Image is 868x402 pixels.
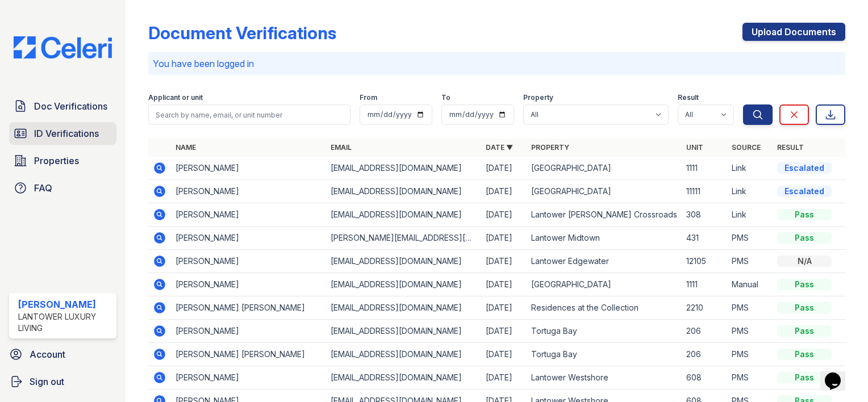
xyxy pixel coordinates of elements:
span: FAQ [34,181,52,195]
div: Document Verifications [148,23,336,43]
td: [DATE] [481,180,527,203]
div: Pass [777,372,832,383]
a: Name [176,143,196,152]
div: Pass [777,232,832,244]
a: Source [732,143,761,152]
td: [DATE] [481,320,527,343]
span: Sign out [30,375,64,388]
td: [PERSON_NAME] [171,273,326,296]
td: 308 [682,203,727,227]
img: CE_Logo_Blue-a8612792a0a2168367f1c8372b55b34899dd931a85d93a1a3d3e32e68fde9ad4.png [5,36,121,58]
a: Unit [686,143,703,152]
td: 206 [682,343,727,366]
a: Doc Verifications [9,95,116,118]
td: 431 [682,227,727,250]
div: Pass [777,302,832,313]
td: [PERSON_NAME] [171,203,326,227]
td: Link [727,180,773,203]
td: [PERSON_NAME] [PERSON_NAME] [171,296,326,320]
p: You have been logged in [153,57,841,70]
label: Result [678,93,699,102]
td: [DATE] [481,203,527,227]
a: Account [5,343,121,366]
span: ID Verifications [34,127,99,140]
a: Upload Documents [742,23,845,41]
span: Doc Verifications [34,99,107,113]
td: Lantower Edgewater [527,250,682,273]
td: [DATE] [481,273,527,296]
td: Lantower [PERSON_NAME] Crossroads [527,203,682,227]
td: [PERSON_NAME] [171,157,326,180]
label: To [441,93,450,102]
td: PMS [727,250,773,273]
td: 2210 [682,296,727,320]
td: [PERSON_NAME] [171,180,326,203]
td: 608 [682,366,727,390]
td: 11111 [682,180,727,203]
td: PMS [727,366,773,390]
td: [DATE] [481,250,527,273]
td: Link [727,157,773,180]
div: Pass [777,349,832,360]
td: Link [727,203,773,227]
td: 1111 [682,273,727,296]
td: [GEOGRAPHIC_DATA] [527,157,682,180]
td: [EMAIL_ADDRESS][DOMAIN_NAME] [326,366,481,390]
td: [PERSON_NAME] [171,250,326,273]
td: [EMAIL_ADDRESS][DOMAIN_NAME] [326,157,481,180]
td: [DATE] [481,343,527,366]
td: [DATE] [481,366,527,390]
td: [GEOGRAPHIC_DATA] [527,273,682,296]
td: [EMAIL_ADDRESS][DOMAIN_NAME] [326,203,481,227]
td: Lantower Westshore [527,366,682,390]
div: Escalated [777,162,832,174]
td: Lantower Midtown [527,227,682,250]
td: [EMAIL_ADDRESS][DOMAIN_NAME] [326,343,481,366]
td: [GEOGRAPHIC_DATA] [527,180,682,203]
td: [EMAIL_ADDRESS][DOMAIN_NAME] [326,273,481,296]
td: 206 [682,320,727,343]
td: Residences at the Collection [527,296,682,320]
td: PMS [727,320,773,343]
div: Pass [777,325,832,337]
td: [EMAIL_ADDRESS][DOMAIN_NAME] [326,250,481,273]
iframe: chat widget [820,357,857,391]
a: ID Verifications [9,122,116,145]
td: Tortuga Bay [527,320,682,343]
td: [EMAIL_ADDRESS][DOMAIN_NAME] [326,296,481,320]
a: Email [331,143,352,152]
td: [PERSON_NAME] [171,227,326,250]
div: [PERSON_NAME] [18,298,112,311]
td: PMS [727,227,773,250]
td: Tortuga Bay [527,343,682,366]
td: [PERSON_NAME] [171,320,326,343]
td: [PERSON_NAME] [PERSON_NAME] [171,343,326,366]
div: N/A [777,256,832,267]
td: Manual [727,273,773,296]
td: [EMAIL_ADDRESS][DOMAIN_NAME] [326,320,481,343]
label: From [360,93,377,102]
td: [PERSON_NAME][EMAIL_ADDRESS][PERSON_NAME][DOMAIN_NAME] [326,227,481,250]
td: [EMAIL_ADDRESS][DOMAIN_NAME] [326,180,481,203]
td: [DATE] [481,296,527,320]
a: Properties [9,149,116,172]
td: 1111 [682,157,727,180]
div: Lantower Luxury Living [18,311,112,334]
div: Pass [777,209,832,220]
td: PMS [727,343,773,366]
td: [PERSON_NAME] [171,366,326,390]
a: Property [531,143,569,152]
span: Properties [34,154,79,167]
div: Escalated [777,186,832,197]
input: Search by name, email, or unit number [148,104,350,125]
td: [DATE] [481,157,527,180]
span: Account [30,347,65,361]
label: Property [523,93,553,102]
td: PMS [727,296,773,320]
a: Date ▼ [486,143,513,152]
a: Result [777,143,804,152]
label: Applicant or unit [148,93,203,102]
td: 12105 [682,250,727,273]
a: Sign out [5,370,121,393]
